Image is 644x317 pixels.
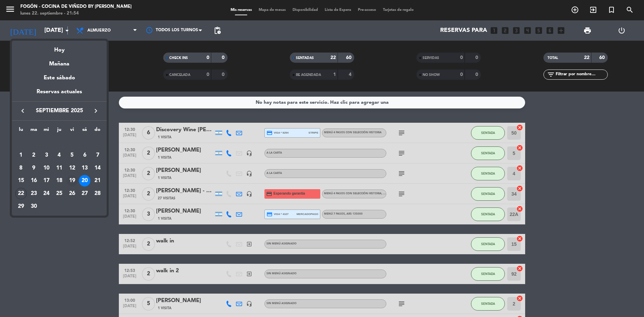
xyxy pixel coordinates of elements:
[66,162,78,174] div: 12
[15,201,27,212] div: 29
[66,175,78,186] div: 19
[40,126,53,136] th: miércoles
[12,41,107,55] div: Hoy
[66,149,79,162] td: 5 de septiembre de 2025
[19,107,27,115] i: keyboard_arrow_left
[27,200,40,213] td: 30 de septiembre de 2025
[79,175,90,186] div: 20
[12,55,107,68] div: Mañana
[17,106,29,115] button: keyboard_arrow_left
[79,162,91,175] td: 13 de septiembre de 2025
[53,150,65,161] div: 4
[53,175,65,186] div: 18
[53,149,66,162] td: 4 de septiembre de 2025
[12,87,107,101] div: Reservas actuales
[28,150,40,161] div: 2
[27,162,40,175] td: 9 de septiembre de 2025
[53,174,66,187] td: 18 de septiembre de 2025
[53,187,66,200] td: 25 de septiembre de 2025
[92,175,103,186] div: 21
[91,149,104,162] td: 7 de septiembre de 2025
[15,149,27,162] td: 1 de septiembre de 2025
[40,162,53,175] td: 10 de septiembre de 2025
[91,126,104,136] th: domingo
[15,175,27,186] div: 15
[27,174,40,187] td: 16 de septiembre de 2025
[79,126,91,136] th: sábado
[92,162,103,174] div: 14
[79,149,91,162] td: 6 de septiembre de 2025
[15,162,27,175] td: 8 de septiembre de 2025
[28,188,40,199] div: 23
[41,188,52,199] div: 24
[66,187,79,200] td: 26 de septiembre de 2025
[27,187,40,200] td: 23 de septiembre de 2025
[28,162,40,174] div: 9
[40,174,53,187] td: 17 de septiembre de 2025
[41,162,52,174] div: 10
[28,201,40,212] div: 30
[79,187,91,200] td: 27 de septiembre de 2025
[66,188,78,199] div: 26
[66,126,79,136] th: viernes
[15,174,27,187] td: 15 de septiembre de 2025
[79,162,90,174] div: 13
[53,126,66,136] th: jueves
[91,162,104,175] td: 14 de septiembre de 2025
[41,175,52,186] div: 17
[79,188,90,199] div: 27
[66,150,78,161] div: 5
[27,126,40,136] th: martes
[66,162,79,175] td: 12 de septiembre de 2025
[15,188,27,199] div: 22
[53,162,65,174] div: 11
[15,150,27,161] div: 1
[15,187,27,200] td: 22 de septiembre de 2025
[29,106,90,115] span: septiembre 2025
[41,150,52,161] div: 3
[15,200,27,213] td: 29 de septiembre de 2025
[92,188,103,199] div: 28
[92,107,100,115] i: keyboard_arrow_right
[66,174,79,187] td: 19 de septiembre de 2025
[79,150,90,161] div: 6
[15,136,104,149] td: SEP.
[79,174,91,187] td: 20 de septiembre de 2025
[15,162,27,174] div: 8
[40,149,53,162] td: 3 de septiembre de 2025
[92,150,103,161] div: 7
[40,187,53,200] td: 24 de septiembre de 2025
[12,68,107,87] div: Este sábado
[53,162,66,175] td: 11 de septiembre de 2025
[53,188,65,199] div: 25
[91,187,104,200] td: 28 de septiembre de 2025
[90,106,102,115] button: keyboard_arrow_right
[15,126,27,136] th: lunes
[28,175,40,186] div: 16
[27,149,40,162] td: 2 de septiembre de 2025
[91,174,104,187] td: 21 de septiembre de 2025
